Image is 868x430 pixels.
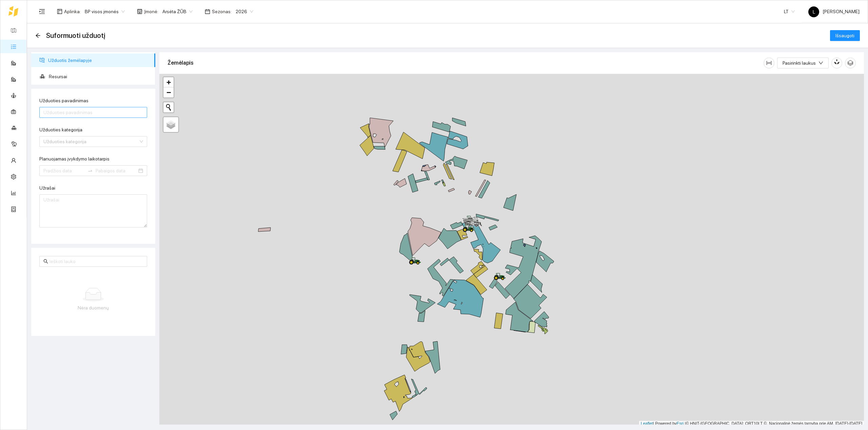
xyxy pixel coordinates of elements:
[57,9,62,14] span: layout
[50,258,143,265] input: Ieškoti lauko
[205,9,210,14] span: calendar
[639,421,864,427] div: | Powered by © HNIT-[GEOGRAPHIC_DATA]; ORT10LT ©, Nacionalinė žemės tarnyba prie AM, [DATE]-[DATE]
[777,58,829,68] button: Pasirinkti laukusdown
[39,107,147,118] input: Užduoties pavadinimas
[764,60,774,66] span: column-width
[43,259,48,264] span: search
[43,136,138,147] input: Užduoties kategorija
[236,6,253,17] span: 2026
[677,421,684,426] a: Esri
[46,30,105,41] span: Suformuoti užduotį
[163,117,178,132] a: Layers
[163,87,174,98] a: Zoom out
[137,9,142,14] span: shop
[39,8,45,15] span: menu-unfold
[835,32,854,39] span: Išsaugoti
[783,59,816,67] span: Pasirinkti laukus
[39,194,147,228] textarea: Užrašai
[163,102,174,112] button: Initiate a new search
[39,97,88,104] label: Užduoties pavadinimas
[764,58,774,68] button: column-width
[96,167,137,174] input: Pabaigos data
[43,167,85,174] input: Planuojamas įvykdymo laikotarpis
[212,8,232,15] span: Sezonas :
[49,70,150,83] span: Resursai
[39,126,82,133] label: Užduoties kategorija
[39,185,55,192] label: Užrašai
[813,6,815,17] span: L
[85,6,125,17] span: BP visos įmonės
[45,304,142,311] div: Nėra duomenų
[685,421,686,426] span: |
[48,53,150,67] span: Užduotis žemėlapyje
[818,61,823,66] span: down
[35,33,41,38] span: arrow-left
[144,8,158,15] span: Įmonė :
[641,421,653,426] a: Leaflet
[830,30,860,41] button: Išsaugoti
[784,6,795,17] span: LT
[166,88,171,96] span: −
[162,6,193,17] span: Arsėta ŽŪB
[163,77,174,87] a: Zoom in
[35,5,49,18] button: menu-unfold
[87,168,93,173] span: to
[808,9,860,14] span: [PERSON_NAME]
[166,78,171,86] span: +
[167,53,764,72] div: Žemėlapis
[87,168,93,173] span: swap-right
[35,33,41,39] div: Atgal
[39,155,110,163] label: Planuojamas įvykdymo laikotarpis
[64,8,81,15] span: Aplinka :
